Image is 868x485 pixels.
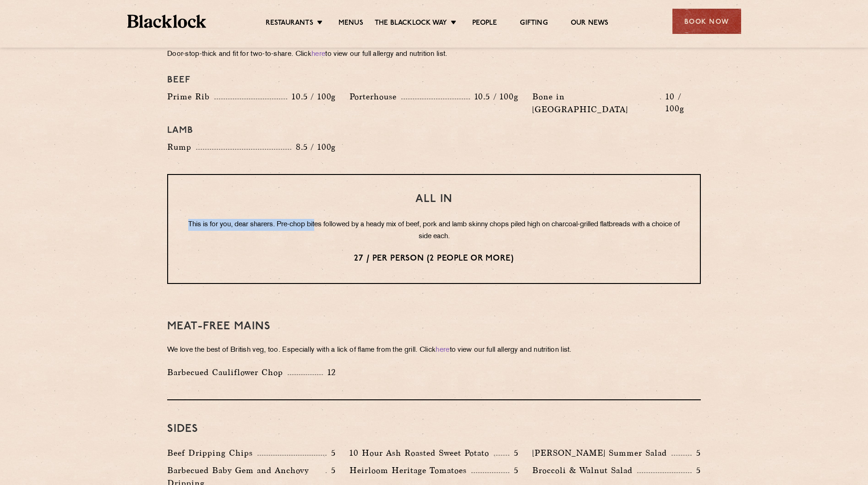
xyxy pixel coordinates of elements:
p: 12 [323,366,336,378]
a: Menus [338,19,363,29]
h3: Sides [167,423,701,435]
p: 5 [692,447,701,459]
a: here [436,347,449,354]
p: 5 [509,447,519,459]
p: We love the best of British veg, too. Especially with a lick of flame from the grill. Click to vi... [167,344,701,357]
a: here [311,51,325,58]
p: 27 / per person (2 people or more) [186,253,682,265]
p: Heirloom Heritage Tomatoes [349,464,471,477]
p: Porterhouse [349,90,401,103]
a: Our News [571,19,609,29]
a: The Blacklock Way [375,19,447,29]
h4: Lamb [167,125,701,136]
p: 5 [327,464,336,476]
p: This is for you, dear sharers. Pre-chop bites followed by a heady mix of beef, pork and lamb skin... [186,219,682,243]
h4: Beef [167,75,701,86]
p: Barbecued Cauliflower Chop [167,366,288,379]
p: [PERSON_NAME] Summer Salad [532,447,671,459]
p: 10.5 / 100g [287,91,336,103]
p: 5 [327,447,336,459]
p: 10.5 / 100g [470,91,519,103]
p: Prime Rib [167,90,214,103]
p: Broccoli & Walnut Salad [532,464,637,477]
h3: All In [186,193,682,205]
p: 5 [509,464,519,476]
p: 10 Hour Ash Roasted Sweet Potato [349,447,494,459]
h3: Meat-Free mains [167,321,701,332]
img: BL_Textured_Logo-footer-cropped.svg [127,15,207,28]
p: Beef Dripping Chips [167,447,257,459]
p: 5 [692,464,701,476]
div: Book Now [672,9,741,34]
a: Restaurants [266,19,313,29]
p: 10 / 100g [661,91,701,114]
p: Bone in [GEOGRAPHIC_DATA] [532,90,661,116]
p: Door-stop-thick and fit for two-to-share. Click to view our full allergy and nutrition list. [167,48,701,61]
p: Rump [167,141,196,153]
a: Gifting [520,19,547,29]
a: People [472,19,497,29]
p: 8.5 / 100g [291,141,336,153]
